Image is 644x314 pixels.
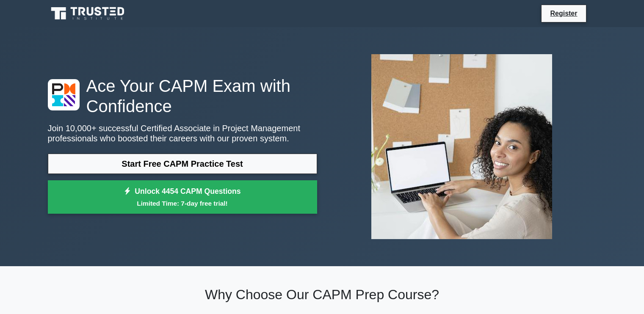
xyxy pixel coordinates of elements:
[58,198,307,208] small: Limited Time: 7-day free trial!
[545,8,582,19] a: Register
[48,76,317,116] h1: Ace Your CAPM Exam with Confidence
[48,123,317,143] p: Join 10,000+ successful Certified Associate in Project Management professionals who boosted their...
[48,286,597,303] h2: Why Choose Our CAPM Prep Course?
[48,154,317,174] a: Start Free CAPM Practice Test
[48,180,317,214] a: Unlock 4454 CAPM QuestionsLimited Time: 7-day free trial!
